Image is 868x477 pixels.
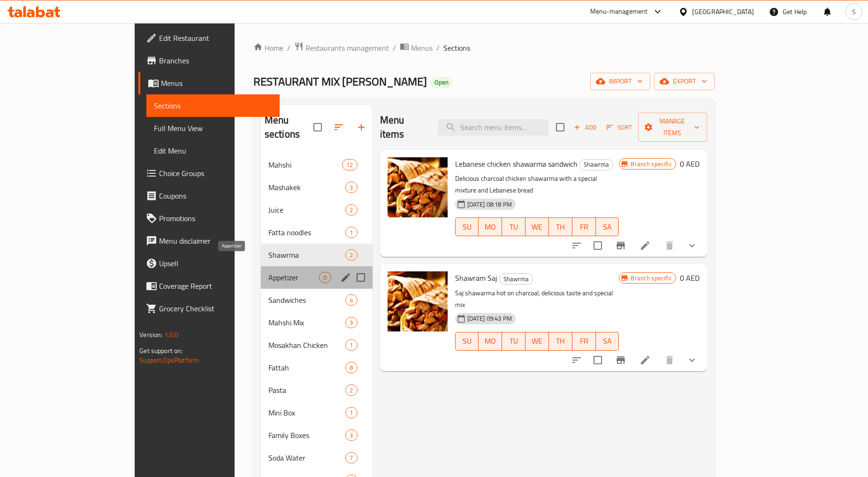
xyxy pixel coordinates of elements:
span: 0 [320,273,330,282]
span: 1.0.0 [164,329,179,341]
img: Shawram Saj [388,271,448,331]
span: Menus [411,42,433,54]
span: 4 [346,296,357,305]
span: Coupons [159,190,272,201]
div: items [345,452,357,463]
a: Menus [138,72,280,94]
span: Branch specific [627,160,675,169]
span: Upsell [159,258,272,269]
button: sort-choices [565,349,588,371]
span: Sort [606,122,632,133]
span: [DATE] 09:43 PM [464,314,516,323]
span: Select to update [588,350,608,370]
span: WE [529,334,545,348]
button: Add [570,120,600,135]
div: Juice [268,204,346,215]
span: Select section [550,117,570,137]
span: 3 [346,183,357,192]
div: Open [431,77,452,88]
button: export [654,73,715,90]
span: S [852,7,856,17]
div: Shawrma [579,159,613,170]
span: Grocery Checklist [159,303,272,314]
button: delete [658,234,681,257]
span: Choice Groups [159,168,272,179]
div: Pasta2 [261,379,373,401]
div: items [342,159,357,170]
div: Appetizer0edit [261,266,373,289]
span: 2 [346,386,357,395]
span: 3 [346,318,357,327]
button: WE [525,217,549,236]
button: MO [479,217,502,236]
span: WE [529,220,545,234]
div: items [345,430,357,441]
button: SU [455,332,479,351]
span: Appetizer [268,272,320,283]
nav: breadcrumb [253,42,715,54]
div: Juice2 [261,199,373,221]
span: Lebanese chicken shawarma sandwich [455,157,578,171]
svg: Show Choices [686,354,698,366]
div: Mahshi [268,159,342,170]
span: TU [506,334,522,348]
button: import [590,73,650,90]
li: / [393,42,396,54]
h2: Menu items [380,113,427,141]
span: MO [482,334,498,348]
span: Branch specific [627,274,675,283]
div: items [345,362,357,373]
span: TU [506,220,522,234]
div: Sandwiches4 [261,289,373,311]
span: Pasta [268,385,346,396]
img: Lebanese chicken shawarma sandwich [388,157,448,217]
span: TH [553,220,569,234]
div: Fattah8 [261,356,373,379]
button: SA [596,217,619,236]
span: Shawram Saj [455,271,497,285]
a: Edit menu item [640,354,651,366]
input: search [438,119,548,136]
a: Edit menu item [640,240,651,251]
button: FR [572,332,596,351]
div: Mahshi12 [261,154,373,176]
div: Mini Box1 [261,401,373,424]
a: Menu disclaimer [138,230,280,252]
div: items [345,385,357,396]
a: Edit Menu [146,139,280,162]
span: Menu disclaimer [159,235,272,246]
a: Full Menu View [146,117,280,139]
a: Branches [138,49,280,72]
span: Fatta noodles [268,227,346,238]
span: SA [600,334,616,348]
button: show more [681,349,703,371]
button: WE [525,332,549,351]
span: Manage items [646,115,699,139]
a: Upsell [138,252,280,275]
span: SU [459,334,475,348]
button: Branch-specific-item [609,349,632,371]
span: Sections [443,42,470,54]
div: Family Boxes3 [261,424,373,446]
button: TH [549,217,572,236]
div: Menu-management [590,6,648,17]
span: Open [431,78,452,86]
div: Mashakek3 [261,176,373,199]
a: Coupons [138,185,280,207]
span: Select to update [588,236,608,255]
button: Sort [604,120,634,135]
span: Shawrma [580,159,613,170]
span: 2 [346,206,357,215]
a: Sections [146,94,280,117]
span: Fattah [268,362,346,373]
div: Fatta noodles1 [261,221,373,244]
div: items [345,407,357,418]
span: Full Menu View [154,123,272,134]
span: Mashakek [268,182,346,193]
button: sort-choices [565,234,588,257]
span: Soda Water [268,452,346,463]
span: Version: [139,329,162,341]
